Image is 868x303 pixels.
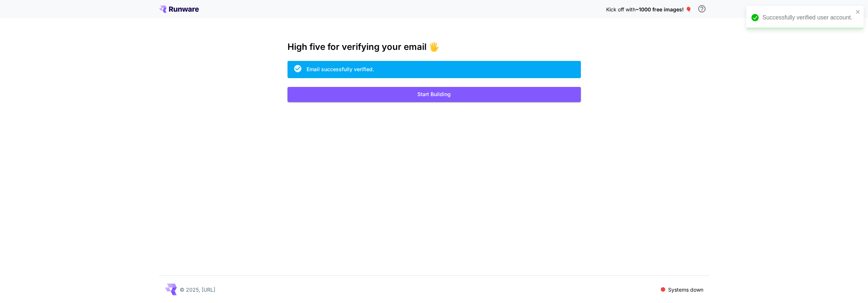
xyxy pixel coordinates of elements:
[606,6,636,12] span: Kick off with
[762,13,853,22] div: Successfully verified user account.
[287,87,581,102] button: Start Building
[856,9,861,15] button: close
[636,6,692,12] span: ~1000 free images! 🎈
[668,286,703,293] p: Systems down
[180,286,215,293] p: © 2025, [URL]
[307,65,374,73] div: Email successfully verified.
[287,42,581,52] h3: High five for verifying your email 🖐️
[695,1,709,16] button: In order to qualify for free credit, you need to sign up with a business email address and click ...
